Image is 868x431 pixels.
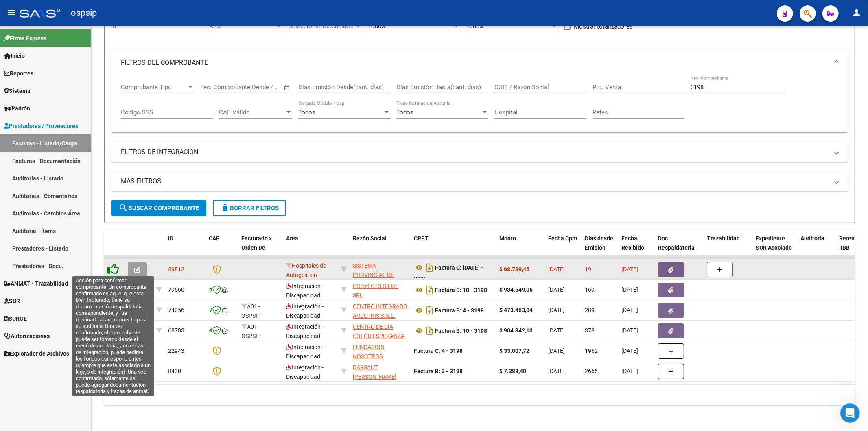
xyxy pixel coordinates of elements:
input: Fecha inicio [200,84,233,91]
span: Monto [499,235,516,242]
div: 30650470229 [353,343,407,360]
span: Padrón [4,104,30,113]
datatable-header-cell: Días desde Emisión [582,230,618,266]
span: PROYECTO SILOE SRL [353,283,398,299]
strong: Factura B: 4 - 3198 [435,307,484,314]
span: 2665 [585,368,598,374]
div: 30712404007 [353,302,407,319]
span: Integración - Discapacidad [286,303,324,319]
span: Autorizaciones [4,332,50,341]
div: 33710018559 [353,281,407,299]
span: Sistema [4,86,31,95]
span: [DATE] [621,327,638,334]
span: Area [209,22,275,30]
datatable-header-cell: CAE [206,230,238,266]
span: Borrar Filtros [220,205,279,212]
datatable-header-cell: Facturado x Orden De [238,230,283,266]
datatable-header-cell: Fecha Recibido [618,230,655,266]
mat-panel-title: FILTROS DE INTEGRACION [121,147,829,156]
strong: $ 68.739,45 [499,266,529,273]
span: [DATE] [548,368,565,374]
span: 378 [585,327,595,334]
input: Fecha fin [241,84,280,91]
span: CENTRO INTEGRADO ARCO IRIS S.R.L. [353,303,407,319]
span: Doc Respaldatoria [658,235,695,251]
button: Buscar Comprobante [111,200,206,216]
strong: $ 473.463,04 [499,307,533,313]
span: 68783 [168,327,184,334]
mat-panel-title: FILTROS DEL COMPROBANTE [121,58,829,67]
span: 169 [585,286,595,293]
span: CAE Válido [219,109,285,116]
span: [DATE] [621,286,638,293]
span: 19 [585,266,591,273]
span: Días desde Emisión [585,235,613,251]
span: CENTRO DE DIA COLOR ESPERANZA S.R.L. [353,323,404,349]
i: Descargar documento [424,304,435,317]
span: Todos [396,109,413,116]
span: Inicio [4,51,25,60]
span: Prestadores / Proveedores [4,121,78,130]
span: Seleccionar Gerenciador [289,22,354,30]
span: [DATE] [548,347,565,354]
span: Integración - Discapacidad [286,364,324,380]
span: [DATE] [548,307,565,313]
datatable-header-cell: ID [165,230,206,266]
span: Fecha Recibido [621,235,644,251]
i: Descargar documento [424,324,435,337]
span: Comprobante Tipo [121,84,187,91]
span: 22943 [168,347,184,354]
span: 1962 [585,347,598,354]
strong: Factura B: 10 - 3198 [435,328,487,334]
datatable-header-cell: Expediente SUR Asociado [752,230,797,266]
span: Razón Social [353,235,387,242]
span: Integración - Discapacidad [286,323,324,339]
strong: $ 33.007,72 [499,347,529,354]
mat-expansion-panel-header: MAS FILTROS [111,172,848,191]
span: SUR [4,297,20,306]
span: Auditoria [800,235,824,242]
button: Open calendar [282,83,292,92]
span: SURGE [4,314,27,323]
span: Expediente SUR Asociado [756,235,792,251]
span: Buscar Comprobante [118,205,199,212]
datatable-header-cell: Auditoria [797,230,836,266]
span: Retencion IIBB [839,235,866,251]
span: ID [168,235,173,242]
span: Integración - Discapacidad [286,283,324,299]
button: Borrar Filtros [213,200,286,216]
span: Area [286,235,298,242]
span: Hospitales de Autogestión [286,262,326,278]
span: Reportes [4,69,33,78]
strong: $ 7.388,40 [499,368,526,374]
span: Todos [298,109,315,116]
span: A01 - OSPSIP [241,303,261,319]
span: ANMAT - Trazabilidad [4,279,68,288]
mat-icon: menu [7,8,16,18]
iframe: Intercom live chat [840,403,860,423]
mat-icon: delete [220,203,230,213]
i: Descargar documento [424,261,435,274]
span: 74056 [168,307,184,313]
strong: Factura B: 10 - 3198 [435,287,487,293]
span: DARSAUT [PERSON_NAME] [353,364,396,380]
strong: $ 904.342,13 [499,327,533,334]
span: [DATE] [621,307,638,313]
span: A01 - OSPSIP [241,323,261,339]
mat-expansion-panel-header: FILTROS DEL COMPROBANTE [111,50,848,76]
datatable-header-cell: Area [283,230,338,266]
div: FILTROS DEL COMPROBANTE [111,76,848,133]
mat-icon: search [118,203,128,213]
span: Todos [368,22,385,30]
span: Fecha Cpbt [548,235,577,242]
span: 8430 [168,368,181,374]
datatable-header-cell: CPBT [411,230,496,266]
div: 27123700401 [353,363,407,380]
span: [DATE] [621,266,638,273]
span: Todos [466,22,483,30]
span: [DATE] [548,266,565,273]
span: CPBT [414,235,429,242]
datatable-header-cell: Razón Social [350,230,411,266]
datatable-header-cell: Doc Respaldatoria [655,230,704,266]
span: SISTEMA PROVINCIAL DE SALUD [353,262,394,288]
